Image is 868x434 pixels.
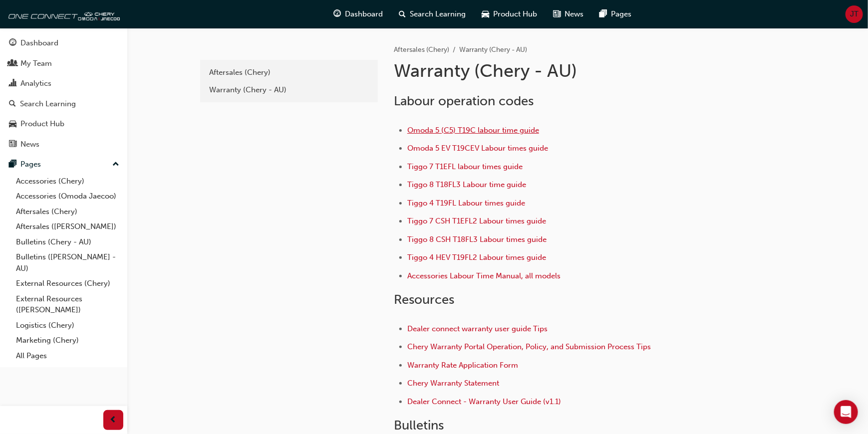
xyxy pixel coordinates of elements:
[12,249,123,276] a: Bulletins ([PERSON_NAME] - AU)
[474,4,546,24] a: car-iconProduct Hub
[554,8,561,20] span: news-icon
[12,318,123,333] a: Logistics (Chery)
[394,418,444,433] span: Bulletins
[407,379,499,388] a: Chery Warranty Statement
[9,79,16,88] span: chart-icon
[4,54,123,73] a: My Team
[407,361,518,370] a: Warranty Rate Application Form
[204,81,374,99] a: Warranty (Chery - AU)
[600,8,607,20] span: pages-icon
[482,8,490,20] span: car-icon
[4,34,123,52] a: Dashboard
[394,93,534,109] span: Labour operation codes
[12,291,123,318] a: External Resources ([PERSON_NAME])
[9,59,16,68] span: people-icon
[204,64,374,81] a: Aftersales (Chery)
[112,158,119,171] span: up-icon
[407,253,546,262] a: Tiggo 4 HEV T19FL2 Labour times guide
[407,180,526,189] a: Tiggo 8 T18FL3 Labour time guide
[334,8,341,20] span: guage-icon
[9,39,16,48] span: guage-icon
[326,4,391,24] a: guage-iconDashboard
[12,234,123,250] a: Bulletins (Chery - AU)
[20,118,64,130] div: Product Hub
[407,144,548,153] a: Omoda 5 EV T19CEV Labour times guide
[4,74,123,93] a: Analytics
[9,160,16,169] span: pages-icon
[4,95,123,113] a: Search Learning
[12,276,123,291] a: External Resources (Chery)
[407,162,523,171] a: Tiggo 7 T1EFL labour times guide
[407,217,546,225] a: Tiggo 7 CSH T1EFL2 Labour times guide
[394,45,449,54] a: Aftersales (Chery)
[399,8,406,20] span: search-icon
[407,342,651,351] a: Chery Warranty Portal Operation, Policy, and Submission Process Tips
[12,348,123,364] a: All Pages
[611,8,632,20] span: Pages
[4,135,123,154] a: News
[407,271,561,280] a: Accessories Labour Time Manual, all models
[391,4,474,24] a: search-iconSearch Learning
[9,100,16,109] span: search-icon
[407,324,548,333] a: Dealer connect warranty user guide Tips
[12,219,123,234] a: Aftersales ([PERSON_NAME])
[410,8,466,20] span: Search Learning
[209,67,369,78] div: Aftersales (Chery)
[565,8,584,20] span: News
[407,126,539,135] a: Omoda 5 (C5) T19C labour time guide
[110,414,117,427] span: prev-icon
[459,44,527,56] li: Warranty (Chery - AU)
[20,139,39,150] div: News
[834,400,858,424] div: Open Intercom Messenger
[850,8,859,20] span: JT
[209,84,369,96] div: Warranty (Chery - AU)
[4,155,123,174] button: Pages
[20,37,58,49] div: Dashboard
[12,333,123,348] a: Marketing (Chery)
[407,235,547,244] a: Tiggo 8 CSH T18FL3 Labour times guide
[5,4,120,24] img: oneconnect
[12,174,123,189] a: Accessories (Chery)
[12,204,123,219] a: Aftersales (Chery)
[9,140,16,149] span: news-icon
[20,58,52,69] div: My Team
[592,4,640,24] a: pages-iconPages
[20,159,41,170] div: Pages
[20,98,76,110] div: Search Learning
[4,32,123,155] button: DashboardMy TeamAnalyticsSearch LearningProduct HubNews
[407,199,525,208] a: Tiggo 4 T19FL Labour times guide
[846,5,863,23] button: JT
[394,60,721,82] h1: Warranty (Chery - AU)
[494,8,538,20] span: Product Hub
[20,78,51,89] div: Analytics
[546,4,592,24] a: news-iconNews
[4,115,123,133] a: Product Hub
[407,397,561,406] a: Dealer Connect - Warranty User Guide (v1.1)
[394,292,454,307] span: Resources
[9,120,16,129] span: car-icon
[345,8,383,20] span: Dashboard
[12,189,123,204] a: Accessories (Omoda Jaecoo)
